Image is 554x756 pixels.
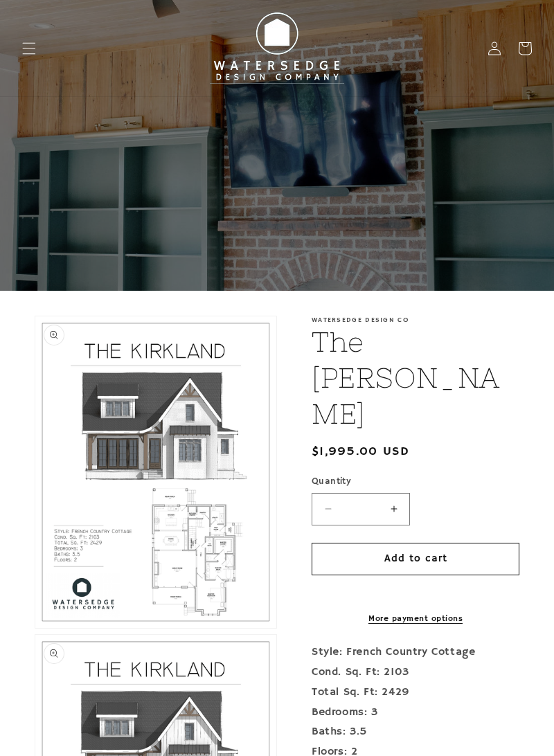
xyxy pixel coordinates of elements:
[312,442,409,461] span: $1,995.00 USD
[312,475,519,489] label: Quantity
[14,33,44,64] summary: Menu
[312,316,519,324] p: Watersedge Design Co
[312,324,519,432] h1: The [PERSON_NAME]
[201,6,353,91] img: Watersedge Design Co
[312,613,519,625] a: More payment options
[312,543,519,575] button: Add to cart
